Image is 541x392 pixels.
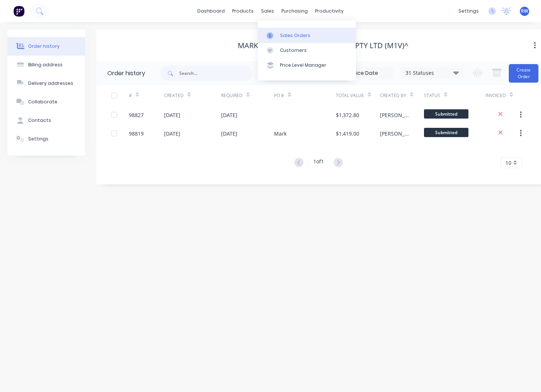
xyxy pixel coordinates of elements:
[221,111,237,119] div: [DATE]
[179,66,253,81] input: Search...
[28,99,57,105] div: Collaborate
[257,6,278,17] div: sales
[28,43,60,50] div: Order history
[280,47,307,54] div: Customers
[313,157,324,168] div: 1 of 1
[509,64,538,83] button: Create Order
[221,85,274,106] div: Required
[129,130,144,137] div: 98819
[164,85,221,106] div: Created
[13,6,24,17] img: Factory
[258,28,356,43] a: Sales Orders
[7,56,85,74] button: Billing address
[274,85,336,106] div: PO #
[485,85,521,106] div: Invoiced
[336,85,380,106] div: Total Value
[424,109,468,119] span: Submitted
[7,74,85,93] button: Delivery addresses
[505,159,511,167] span: 10
[401,69,463,77] div: 31 Statuses
[7,111,85,130] button: Contacts
[380,130,409,137] div: [PERSON_NAME]
[7,93,85,111] button: Collaborate
[380,111,409,119] div: [PERSON_NAME]
[221,92,243,99] div: Required
[424,92,440,99] div: Status
[280,62,326,69] div: Price Level Manager
[336,130,359,137] div: $1,419.00
[424,128,468,137] span: Submitted
[164,130,180,137] div: [DATE]
[424,85,486,106] div: Status
[258,43,356,58] a: Customers
[455,6,482,17] div: settings
[28,136,49,142] div: Settings
[380,85,424,106] div: Created By
[311,6,347,17] div: productivity
[129,92,132,99] div: #
[164,111,180,119] div: [DATE]
[274,92,284,99] div: PO #
[336,92,364,99] div: Total Value
[28,62,63,68] div: Billing address
[331,68,393,79] input: Invoice Date
[129,111,144,119] div: 98827
[280,32,310,39] div: Sales Orders
[228,6,257,17] div: products
[28,117,51,124] div: Contacts
[521,8,528,14] span: RW
[278,6,311,17] div: purchasing
[129,85,164,106] div: #
[7,130,85,148] button: Settings
[164,92,184,99] div: Created
[7,37,85,56] button: Order history
[258,58,356,73] a: Price Level Manager
[274,130,287,137] div: Mark
[107,69,145,78] div: Order history
[221,130,237,137] div: [DATE]
[380,92,406,99] div: Created By
[28,80,73,87] div: Delivery addresses
[336,111,359,119] div: $1,372.80
[485,92,506,99] div: Invoiced
[238,41,408,50] div: Mark One Visual Promotions Pty Ltd (M1V)^
[194,6,228,17] a: dashboard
